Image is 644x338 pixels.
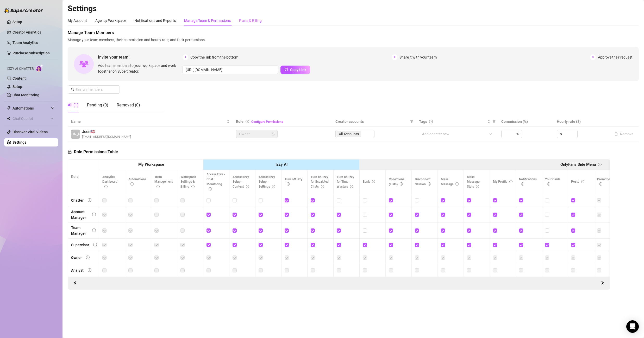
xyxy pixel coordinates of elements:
span: lock [68,150,72,154]
span: info-circle [428,182,431,186]
span: Creator accounts [335,119,408,124]
span: info-circle [93,243,97,246]
div: Chatter [71,197,84,203]
a: Discover Viral Videos [12,130,48,134]
a: Configure Permissions [251,120,283,124]
span: Mass Message [441,177,459,186]
span: Promotions [597,177,614,186]
span: 1 [183,54,188,60]
a: Setup [12,20,22,24]
span: Copy the link from the bottom [190,54,238,60]
span: search [71,88,74,91]
span: info-circle [521,182,524,186]
span: Turn on Izzy for Escalated Chats [311,175,329,189]
span: info-circle [191,185,195,188]
button: Copy Link [280,66,310,74]
span: info-circle [581,180,584,183]
span: info-circle [476,185,479,188]
span: Joon 🇺🇸 [82,129,131,135]
span: info-circle [86,256,90,259]
span: Invite your team! [98,54,183,60]
a: Content [12,76,26,80]
span: thunderbolt [7,106,11,110]
span: left [73,281,77,285]
span: right [601,281,604,285]
h5: Role Permissions Table [68,149,118,155]
strong: Izzy AI [276,162,287,167]
img: logo-BBDzfeDw.svg [4,8,43,13]
span: info-circle [92,213,96,216]
span: info-circle [372,180,375,183]
span: Izzy AI Chatter [7,66,34,71]
span: Name [71,119,226,124]
th: Name [68,117,233,127]
span: Notifications [519,177,537,186]
span: Manage your team members, their commission and hourly rate, and their permissions. [68,37,639,43]
div: All (1) [68,102,79,108]
span: info-circle [287,182,290,186]
div: Removed (0) [117,102,140,108]
div: Account Manager [71,209,88,220]
span: info-circle [598,163,602,166]
span: filter [410,120,413,123]
span: Your Cards [545,177,560,186]
span: Automations [12,104,49,112]
span: info-circle [400,182,403,186]
input: Search members [76,87,112,92]
img: AI Chatter [36,64,44,72]
span: info-circle [88,198,91,202]
div: Notifications and Reports [134,18,176,23]
a: Settings [12,140,26,144]
span: info-circle [547,182,550,186]
span: Access Izzy Setup - Settings [259,175,275,189]
span: Approve their request [598,54,633,60]
span: Team Management [154,175,173,189]
div: Agency Workspace [95,18,126,23]
span: filter [491,118,497,125]
a: Creator Analytics [12,28,54,36]
span: info-circle [104,185,108,188]
a: Team Analytics [12,41,38,45]
span: Disconnect Session [415,177,431,186]
div: Pending (0) [87,102,108,108]
span: info-circle [321,185,324,188]
span: info-circle [246,120,249,123]
strong: My Workspace [138,162,164,167]
span: Owner [239,130,274,138]
button: Scroll Backward [598,279,607,287]
div: Manage Team & Permissions [184,18,231,23]
span: Collections (Lists) [389,177,404,186]
span: info-circle [455,182,459,186]
div: Supervisor [71,242,89,248]
span: info-circle [509,180,512,183]
span: filter [409,118,414,125]
span: Workspace Settings & Billing [180,175,196,189]
span: My Profile [493,180,512,183]
th: Hourly rate ($) [554,117,609,127]
span: question-circle [429,120,433,123]
a: Setup [12,85,22,89]
span: [PERSON_NAME] [61,131,89,137]
span: copy [284,68,288,71]
span: Turn on Izzy for Time Wasters [337,175,354,189]
a: Purchase Subscription [12,51,50,55]
div: Analyst [71,267,84,273]
div: My Account [68,18,87,23]
span: [EMAIL_ADDRESS][DOMAIN_NAME] [82,135,131,139]
h2: Settings [68,4,639,14]
span: 3 [590,54,596,60]
span: Add team members to your workspace and work together on Supercreator. [98,63,180,74]
span: Chat Copilot [12,114,49,123]
span: Tags [419,119,427,124]
span: info-circle [157,185,160,188]
span: info-circle [599,182,602,186]
th: Role [68,160,99,194]
span: 2 [392,54,397,60]
span: info-circle [130,182,134,186]
span: Access Izzy Setup - Content [233,175,249,189]
span: Mass Message Stats [467,175,479,189]
span: Copy Link [290,68,306,72]
div: Owner [71,255,82,260]
span: info-circle [88,268,91,272]
span: Turn off Izzy [285,177,302,186]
